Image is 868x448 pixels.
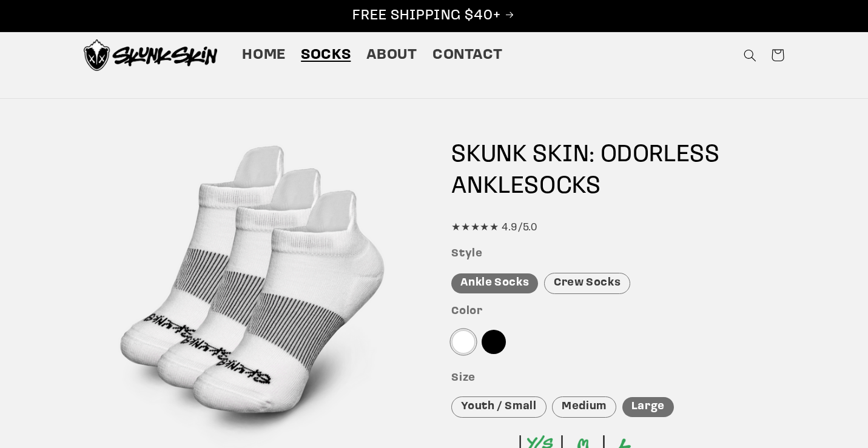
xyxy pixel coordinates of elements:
[366,46,417,65] span: About
[358,38,425,72] a: About
[451,139,784,202] h1: SKUNK SKIN: ODORLESS SOCKS
[451,247,784,261] h3: Style
[622,397,674,417] div: Large
[294,38,358,72] a: Socks
[432,46,502,65] span: Contact
[451,219,784,237] div: ★★★★★ 4.9/5.0
[13,7,855,25] p: FREE SHIPPING $40+
[425,38,510,72] a: Contact
[451,175,524,199] span: ANKLE
[451,305,784,319] h3: Color
[451,396,546,418] div: Youth / Small
[242,46,286,65] span: Home
[451,372,784,386] h3: Size
[552,396,616,418] div: Medium
[451,273,538,293] div: Ankle Socks
[301,46,351,65] span: Socks
[544,273,630,294] div: Crew Socks
[235,38,294,72] a: Home
[84,39,217,71] img: Skunk Skin Anti-Odor Socks.
[736,41,764,69] summary: Search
